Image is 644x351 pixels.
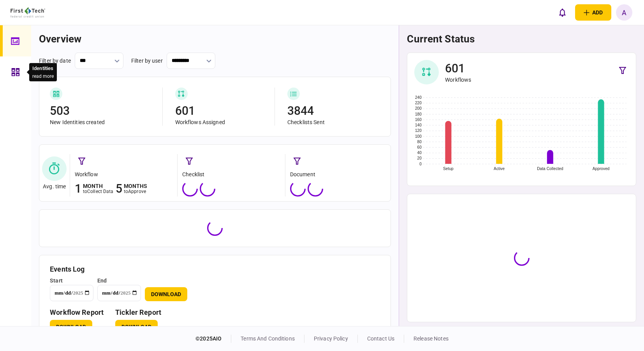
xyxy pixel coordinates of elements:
div: Workflows [445,76,471,83]
div: end [97,277,141,285]
div: New Identities created [50,119,155,126]
div: checklist [182,170,281,179]
h3: Events Log [50,266,380,273]
span: collect data [87,189,114,194]
img: client company logo [11,7,45,18]
div: to [124,189,148,194]
text: 20 [417,156,422,160]
text: 220 [415,101,422,105]
div: months [124,183,148,189]
a: privacy policy [314,335,348,342]
div: Checklists Sent [287,119,380,126]
text: 120 [415,128,422,133]
div: to [83,189,114,194]
div: month [83,183,114,189]
div: Identities [32,65,54,72]
div: 503 [50,103,155,119]
button: Download [145,287,187,301]
a: contact us [367,335,394,342]
h3: workflow report [50,309,104,316]
span: approve [128,189,146,194]
text: 80 [417,140,422,144]
div: 601 [445,61,471,76]
text: 240 [415,95,422,100]
text: 180 [415,112,422,116]
div: filter by date [39,57,71,65]
h1: overview [39,33,391,45]
button: open notifications list [554,4,570,21]
text: 40 [417,151,422,155]
text: 100 [415,134,422,138]
text: Approved [593,167,610,171]
text: 140 [415,123,422,127]
div: 3844 [287,103,380,119]
div: Avg. time [43,183,66,190]
button: open adding identity options [575,4,611,21]
button: read more [32,74,54,79]
h3: Tickler Report [115,309,161,316]
a: release notes [413,335,449,342]
div: document [290,170,389,179]
text: 60 [417,145,422,149]
button: Download [115,320,158,334]
h1: current status [407,33,636,45]
text: 0 [420,162,422,166]
text: 200 [415,106,422,111]
a: terms and conditions [241,335,295,342]
div: workflow [75,170,174,179]
div: filter by user [131,57,163,65]
button: Download [50,320,92,334]
div: 601 [175,103,268,119]
div: start [50,277,93,285]
div: © 2025 AIO [195,335,231,343]
div: 1 [75,181,81,197]
button: A [616,4,632,21]
text: Active [494,167,505,171]
text: 160 [415,118,422,122]
text: Data Collected [537,167,563,171]
div: Workflows Assigned [175,119,268,126]
text: Setup [443,167,454,171]
div: 5 [116,181,122,197]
